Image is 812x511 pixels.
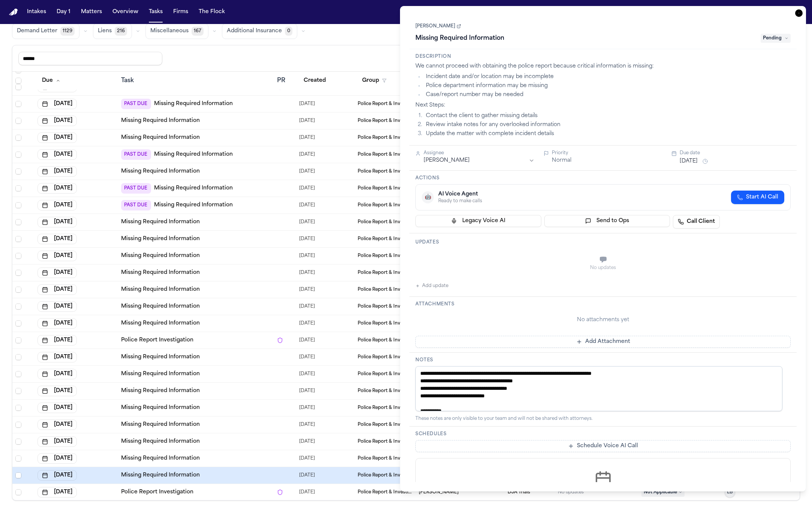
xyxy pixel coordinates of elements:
h3: Schedules [415,431,791,437]
span: 🤖 [425,194,431,201]
span: 0 [285,27,292,36]
span: 216 [115,27,127,36]
span: Police Report & Investigation [358,489,413,495]
button: Add Attachment [415,336,791,348]
button: [DATE] [37,487,77,497]
span: 167 [192,27,204,36]
div: No updates [558,489,584,495]
span: 8/15/2025, 5:17:22 PM [299,487,315,497]
div: No attachments yet [415,316,791,324]
span: Additional Insurance [227,27,282,35]
li: Update the matter with complete incident details [424,130,791,138]
span: 1129 [60,27,75,36]
h3: Actions [415,175,791,181]
li: Review intake notes for any overlooked information [424,121,791,129]
button: Add update [415,281,448,290]
span: DJA Trials [508,489,530,495]
button: Matters [78,5,105,19]
li: Case/report number may be needed [424,91,791,99]
div: These notes are only visible to your team and will not be shared with attorneys. [415,416,791,422]
span: Start AI Call [746,194,778,201]
div: No updates [415,265,791,271]
button: Demand Letter1129 [12,23,79,39]
span: Police Report & Investigation [358,472,413,478]
button: [DATE] [680,158,698,165]
li: Contact the client to gather missing details [424,112,791,120]
span: LB [727,489,733,495]
span: Demand Letter [17,27,57,35]
button: Normal [552,157,571,164]
p: Next Steps: [415,102,791,109]
a: Home [9,9,18,16]
a: [PERSON_NAME] [415,23,461,29]
img: Finch Logo [9,9,18,16]
button: LB [725,487,735,497]
button: Intakes [24,5,49,19]
a: Police Report Investigation [121,488,193,496]
span: Not Applicable [641,488,685,497]
button: Liens216 [93,23,132,39]
button: Overview [109,5,141,19]
h3: Description [415,54,791,60]
li: Incident date and/or location may be incomplete [424,73,791,81]
span: 8/19/2025, 6:35:44 PM [299,470,315,481]
div: Ready to make calls [438,198,482,204]
button: Legacy Voice AI [415,215,541,227]
button: Day 1 [54,5,73,19]
button: Schedule Voice AI Call [415,440,791,452]
button: Send to Ops [544,215,670,227]
div: Priority [552,150,663,156]
h3: Attachments [415,301,791,307]
div: AI Voice Agent [438,191,482,198]
button: Miscellaneous167 [145,23,208,39]
button: Additional Insurance0 [222,23,297,39]
button: Firms [170,5,191,19]
li: Police department information may be missing [424,82,791,90]
button: Start AI Call [731,191,784,204]
h3: Notes [415,357,791,363]
button: Tasks [146,5,166,19]
button: [DATE] [37,470,77,481]
button: The Flock [196,5,228,19]
div: Assignee [424,150,535,156]
h3: Updates [415,239,791,245]
span: Pending [761,34,791,43]
span: Select row [15,489,21,495]
p: We cannot proceed with obtaining the police report because critical information is missing: [415,63,791,70]
span: Select row [15,472,21,478]
a: Missing Required Information [121,472,200,479]
span: Hayoung Lim [419,489,458,495]
div: Due date [680,150,791,156]
h1: Missing Required Information [412,32,507,44]
span: Liens [98,27,112,35]
span: Miscellaneous [150,27,189,35]
button: Snooze task [701,157,710,166]
a: Call Client [673,215,720,228]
